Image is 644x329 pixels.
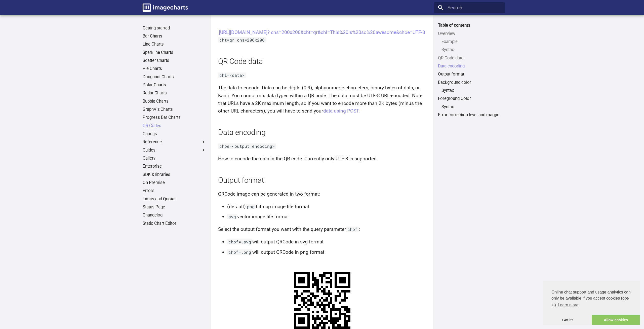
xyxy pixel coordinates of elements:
li: (default) bitmap image file format [227,203,426,211]
p: The data to encode. Data can be digits (0-9), alphanumeric characters, binary bytes of data, or K... [218,84,426,115]
a: Errors [143,188,206,194]
h2: QR Code data [218,56,426,67]
code: chof [346,227,359,232]
a: Static Chart Editor [143,221,206,226]
code: svg [227,214,237,219]
p: Select the output format you want with the query parameter : [218,226,426,233]
a: Polar Charts [143,82,206,88]
a: Pie Charts [143,66,206,71]
code: cht=qr chs=200x200 [218,37,266,43]
p: How to encode the data in the QR code. Currently only UTF-8 is supported. [218,155,426,163]
a: Bubble Charts [143,99,206,104]
code: chof=.svg [227,239,252,244]
input: Search [434,2,505,13]
a: Line Charts [143,42,206,47]
a: allow cookies [592,315,640,325]
label: Reference [143,139,206,145]
a: Bar Charts [143,33,206,39]
code: choe=<output_encoding> [218,143,276,149]
a: Error correction level and margin [438,112,501,118]
nav: Table of contents [434,23,505,118]
a: Chart.js [143,131,206,137]
a: Background color [438,80,501,85]
img: logo [143,4,188,12]
a: dismiss cookie message [543,315,592,325]
a: Status Page [143,204,206,210]
a: [URL][DOMAIN_NAME]? chs=200x200&cht=qr&chl=This%20is%20so%20awesome&choe=UTF-8 [219,29,425,35]
label: Table of contents [434,23,505,28]
a: Overview [438,31,501,36]
a: Syntax [441,104,501,110]
code: chl=<data> [218,72,246,78]
a: learn more about cookies [557,301,579,309]
h2: Output format [218,175,426,186]
a: Example [441,39,501,45]
a: Output format [438,71,501,77]
p: QRCode image can be generated in two format: [218,190,426,198]
a: Limits and Quotas [143,196,206,202]
li: will output QRCode in png format [227,248,426,256]
a: Doughnut Charts [143,74,206,80]
label: Guides [143,148,206,153]
a: Foreground Color [438,96,501,101]
h2: Data encoding [218,127,426,138]
a: Gallery [143,156,206,161]
a: Image-Charts documentation [140,1,190,14]
a: SDK & libraries [143,172,206,177]
a: Progress Bar Charts [143,115,206,120]
a: Scatter Charts [143,58,206,63]
a: Sparkline Charts [143,50,206,55]
nav: Background color [438,88,501,93]
a: Syntax [441,88,501,93]
li: vector image file format [227,213,426,221]
code: chof=.png [227,249,252,255]
a: QR Codes [143,123,206,129]
code: png [246,204,256,209]
li: will output QRCode in svg format [227,238,426,246]
a: Enterprise [143,164,206,169]
a: Getting started [143,25,206,31]
nav: Foreground Color [438,104,501,110]
span: Online chat support and usage analytics can only be available if you accept cookies (opt-in). [551,289,632,309]
a: Radar Charts [143,90,206,96]
a: Changelog [143,212,206,218]
a: On Premise [143,180,206,186]
a: GraphViz Charts [143,107,206,112]
a: data using POST [323,108,358,114]
a: Data encoding [438,63,501,69]
a: Syntax [441,47,501,53]
div: cookieconsent [543,281,640,325]
nav: Overview [438,39,501,53]
a: QR Code data [438,55,501,61]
